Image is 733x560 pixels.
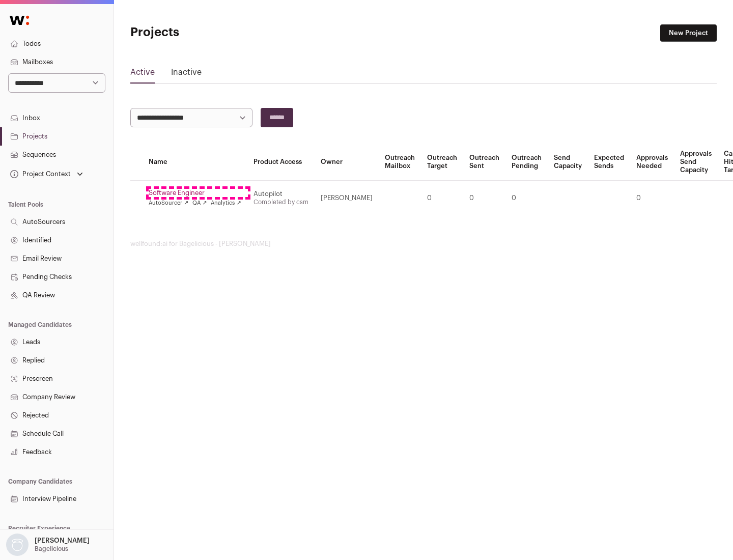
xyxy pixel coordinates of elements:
[149,199,188,207] a: AutoSourcer ↗
[463,144,505,181] th: Outreach Sent
[130,24,326,41] h1: Projects
[4,534,92,556] button: Open dropdown
[253,190,308,198] div: Autopilot
[211,199,241,207] a: Analytics ↗
[8,170,71,178] div: Project Context
[505,144,548,181] th: Outreach Pending
[674,144,718,181] th: Approvals Send Capacity
[143,144,247,181] th: Name
[6,534,29,556] img: nopic.png
[315,181,379,216] td: [PERSON_NAME]
[588,144,630,181] th: Expected Sends
[8,167,85,181] button: Open dropdown
[130,240,717,248] footer: wellfound:ai for Bagelicious - [PERSON_NAME]
[130,66,155,82] a: Active
[35,545,68,553] p: Bagelicious
[247,144,315,181] th: Product Access
[253,199,308,205] a: Completed by csm
[548,144,588,181] th: Send Capacity
[35,537,90,545] p: [PERSON_NAME]
[421,181,463,216] td: 0
[660,24,717,42] a: New Project
[315,144,379,181] th: Owner
[192,199,207,207] a: QA ↗
[630,181,674,216] td: 0
[149,189,241,197] a: Software Engineer
[630,144,674,181] th: Approvals Needed
[463,181,505,216] td: 0
[171,66,202,82] a: Inactive
[505,181,548,216] td: 0
[421,144,463,181] th: Outreach Target
[379,144,421,181] th: Outreach Mailbox
[4,10,35,31] img: Wellfound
